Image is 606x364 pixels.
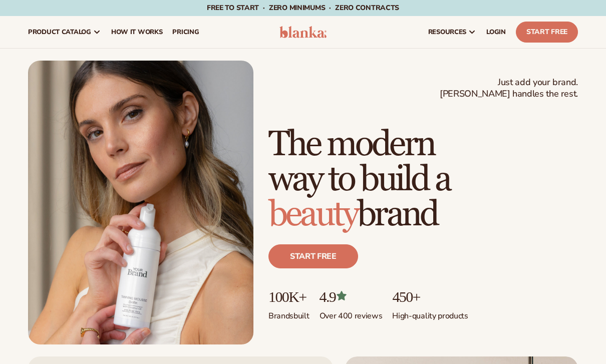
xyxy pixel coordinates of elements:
[440,77,578,100] span: Just add your brand. [PERSON_NAME] handles the rest.
[423,16,481,48] a: resources
[392,305,468,321] p: High-quality products
[28,28,91,36] span: product catalog
[268,193,357,236] span: beauty
[268,305,310,321] p: Brands built
[516,22,578,43] a: Start Free
[428,28,466,36] span: resources
[392,288,468,305] p: 450+
[320,305,383,321] p: Over 400 reviews
[268,127,578,232] h1: The modern way to build a brand
[23,16,106,48] a: product catalog
[207,3,399,13] span: Free to start · ZERO minimums · ZERO contracts
[28,61,253,344] img: Female holding tanning mousse.
[106,16,168,48] a: How It Works
[481,16,511,48] a: LOGIN
[172,28,199,36] span: pricing
[167,16,204,48] a: pricing
[486,28,506,36] span: LOGIN
[320,288,383,305] p: 4.9
[268,244,358,268] a: Start free
[111,28,163,36] span: How It Works
[268,288,310,305] p: 100K+
[279,26,327,38] img: logo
